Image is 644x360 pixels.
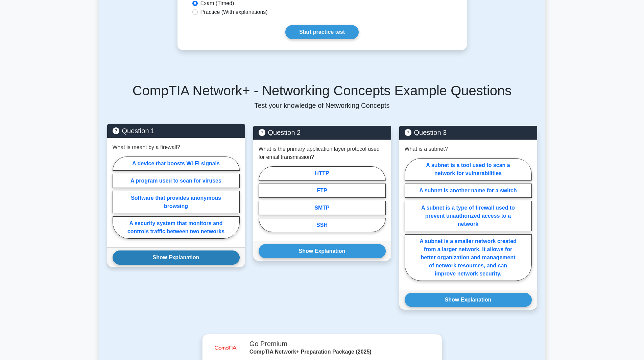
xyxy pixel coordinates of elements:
label: A subnet is a tool used to scan a network for vulnerabilities [405,158,532,181]
button: Show Explanation [405,293,532,307]
label: A subnet is another name for a switch [405,184,532,198]
h5: Question 1 [113,127,240,135]
p: What is meant by a firewall? [113,143,180,151]
label: HTTP [259,166,386,181]
p: What is a subnet? [405,145,448,153]
label: Software that provides anonymous browsing [113,191,240,213]
label: A device that boosts Wi-Fi signals [113,157,240,171]
label: A program used to scan for viruses [113,174,240,188]
h5: Question 2 [259,128,386,137]
label: Practice (With explanations) [200,8,268,16]
label: A subnet is a type of firewall used to prevent unauthorized access to a network [405,201,532,231]
label: SSH [259,218,386,232]
h5: Question 3 [405,128,532,137]
label: A subnet is a smaller network created from a larger network. It allows for better organization an... [405,234,532,281]
button: Show Explanation [113,250,240,265]
p: Test your knowledge of Networking Concepts [107,101,537,110]
label: FTP [259,184,386,198]
p: What is the primary application layer protocol used for email transmission? [259,145,386,161]
label: SMTP [259,201,386,215]
button: Show Explanation [259,244,386,258]
label: A security system that monitors and controls traffic between two networks [113,216,240,239]
h5: CompTIA Network+ - Networking Concepts Example Questions [107,82,537,99]
a: Start practice test [285,25,359,39]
